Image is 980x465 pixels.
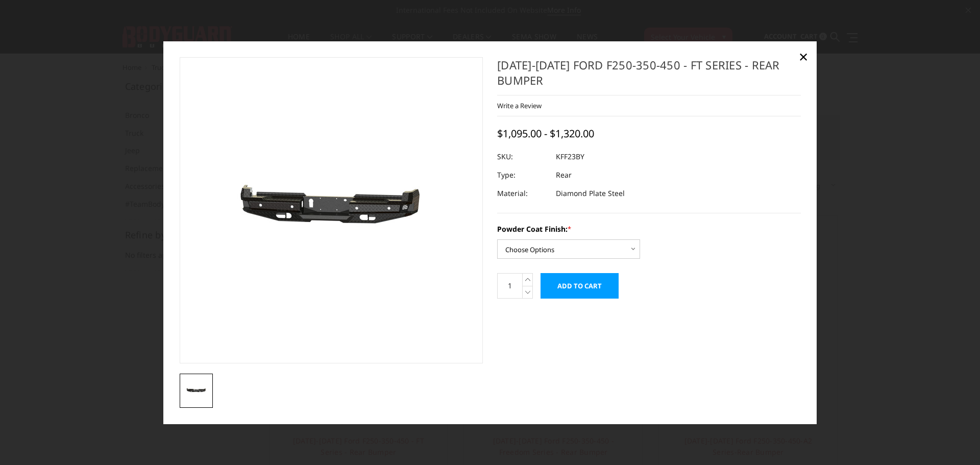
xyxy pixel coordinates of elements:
[556,166,572,184] dd: Rear
[180,57,483,363] a: 2023-2025 Ford F250-350-450 - FT Series - Rear Bumper
[497,148,548,166] dt: SKU:
[929,416,980,465] iframe: Chat Widget
[497,101,542,110] a: Write a Review
[556,184,625,203] dd: Diamond Plate Steel
[497,166,548,184] dt: Type:
[799,45,808,67] span: ×
[497,224,801,234] label: Powder Coat Finish:
[497,57,801,95] h1: [DATE]-[DATE] Ford F250-350-450 - FT Series - Rear Bumper
[541,273,619,299] input: Add to Cart
[556,148,584,166] dd: KFF23BY
[497,127,594,140] span: $1,095.00 - $1,320.00
[795,48,812,65] a: Close
[183,384,210,397] img: 2023-2025 Ford F250-350-450 - FT Series - Rear Bumper
[497,184,548,203] dt: Material:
